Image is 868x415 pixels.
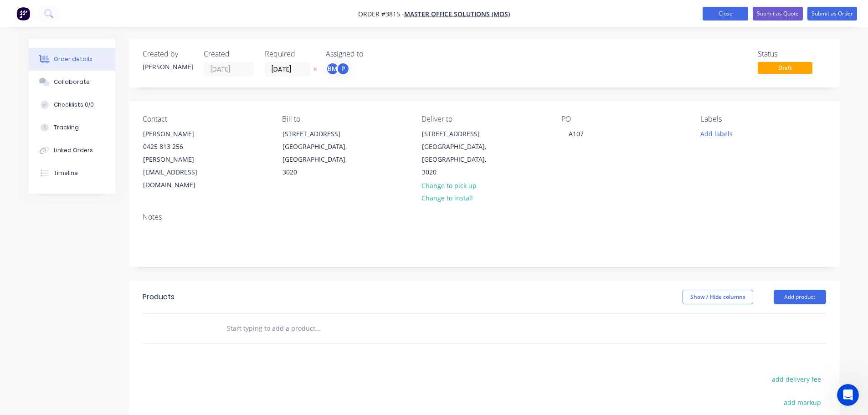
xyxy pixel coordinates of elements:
div: [STREET_ADDRESS] [422,128,498,140]
div: Notes [143,213,826,221]
div: [PERSON_NAME] [143,62,193,72]
div: Assigned to [326,50,417,58]
div: [PERSON_NAME][EMAIL_ADDRESS][DOMAIN_NAME] [143,153,219,191]
button: Close [703,7,748,20]
button: Tracking [29,116,115,139]
div: [GEOGRAPHIC_DATA], [GEOGRAPHIC_DATA], 3020 [422,140,498,179]
div: Created by [143,50,193,58]
div: Order details [54,55,92,63]
button: Show / Hide columns [683,290,753,304]
div: Collaborate [54,78,90,86]
div: Linked Orders [54,146,93,154]
button: Checklists 0/0 [29,93,115,116]
div: Bill to [282,115,407,123]
img: Factory [16,7,30,20]
button: Linked Orders [29,139,115,162]
input: Start typing to add a product... [226,319,409,338]
button: add markup [779,396,826,409]
div: PO [561,115,686,123]
button: Change to install [416,192,478,204]
button: add delivery fee [767,373,826,385]
div: Created [204,50,254,58]
div: Deliver to [421,115,546,123]
div: Status [758,50,826,58]
button: Change to pick up [416,179,481,191]
iframe: Intercom live chat [837,384,859,406]
div: Timeline [54,169,78,177]
button: Order details [29,48,115,71]
button: Submit as Order [807,7,857,20]
div: Labels [701,115,826,123]
div: [STREET_ADDRESS][GEOGRAPHIC_DATA], [GEOGRAPHIC_DATA], 3020 [414,127,505,179]
div: 0425 813 256 [143,140,219,153]
button: BMP [326,62,350,76]
div: Checklists 0/0 [54,101,94,109]
div: Products [143,292,175,302]
div: Tracking [54,123,79,132]
a: Master Office Solutions (MOS) [404,10,510,18]
span: Draft [758,62,812,73]
div: [PERSON_NAME] [143,128,219,140]
button: Collaborate [29,71,115,93]
button: Submit as Quote [753,7,803,20]
div: P [336,62,350,76]
div: [PERSON_NAME]0425 813 256[PERSON_NAME][EMAIL_ADDRESS][DOMAIN_NAME] [135,127,226,192]
div: [GEOGRAPHIC_DATA], [GEOGRAPHIC_DATA], 3020 [282,140,358,179]
div: [STREET_ADDRESS] [282,128,358,140]
button: Timeline [29,162,115,184]
div: A107 [561,127,591,140]
span: Order #3815 - [358,10,404,18]
button: Add product [774,290,826,304]
div: Required [265,50,315,58]
button: Add labels [696,127,738,139]
div: Contact [143,115,267,123]
div: BM [326,62,339,76]
div: [STREET_ADDRESS][GEOGRAPHIC_DATA], [GEOGRAPHIC_DATA], 3020 [275,127,366,179]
